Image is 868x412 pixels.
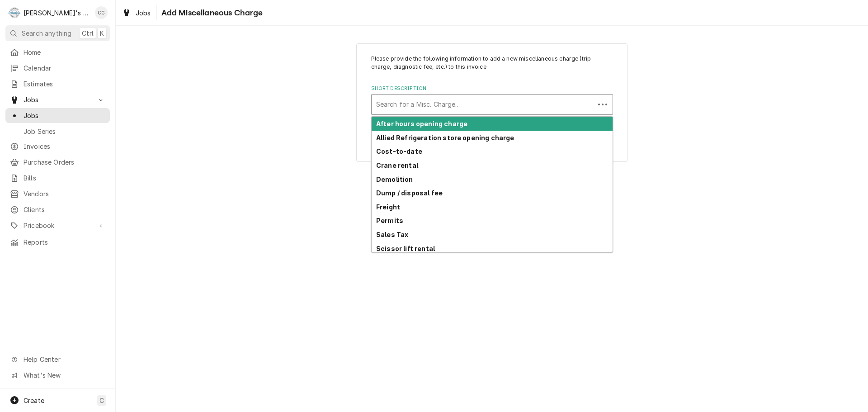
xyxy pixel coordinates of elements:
[24,8,90,18] div: [PERSON_NAME]'s Commercial Refrigeration
[95,6,108,19] div: Christine Gutierrez's Avatar
[24,237,105,247] span: Reports
[376,120,467,128] strong: After hours opening charge
[356,43,627,162] div: Line Item Create/Update
[118,5,155,20] a: Jobs
[5,76,110,91] a: Estimates
[100,28,104,38] span: K
[5,45,110,60] a: Home
[376,134,514,142] strong: Allied Refrigeration store opening charge
[376,231,408,238] strong: Sales Tax
[24,95,92,104] span: Jobs
[24,205,105,214] span: Clients
[376,161,418,169] strong: Crane rental
[371,85,613,114] div: Short Description
[5,92,110,107] a: Go to Jobs
[82,28,94,38] span: Ctrl
[5,25,110,41] button: Search anythingCtrlK
[371,55,613,71] p: Please provide the following information to add a new miscellaneous charge (trip charge, diagnost...
[24,47,105,57] span: Home
[5,202,110,217] a: Clients
[376,203,400,211] strong: Freight
[376,189,443,197] strong: Dump / disposal fee
[24,173,105,183] span: Bills
[22,28,71,38] span: Search anything
[8,6,21,19] div: Rudy's Commercial Refrigeration's Avatar
[5,155,110,170] a: Purchase Orders
[5,235,110,250] a: Reports
[5,352,110,367] a: Go to Help Center
[5,124,110,139] a: Job Series
[24,189,105,199] span: Vendors
[99,396,104,405] span: C
[5,368,110,383] a: Go to What's New
[136,8,151,18] span: Jobs
[24,397,44,404] span: Create
[24,142,105,151] span: Invoices
[376,245,435,252] strong: Scissor lift rental
[8,6,21,19] div: R
[24,370,104,380] span: What's New
[24,157,105,167] span: Purchase Orders
[24,111,105,120] span: Jobs
[24,355,104,364] span: Help Center
[95,6,108,19] div: CG
[371,55,613,115] div: Line Item Create/Update Form
[5,186,110,201] a: Vendors
[5,139,110,154] a: Invoices
[376,217,403,224] strong: Permits
[5,218,110,233] a: Go to Pricebook
[376,175,413,183] strong: Demolition
[24,127,105,136] span: Job Series
[5,108,110,123] a: Jobs
[24,221,92,230] span: Pricebook
[376,147,422,155] strong: Cost-to-date
[5,170,110,185] a: Bills
[371,85,613,92] label: Short Description
[24,79,105,89] span: Estimates
[5,61,110,76] a: Calendar
[24,63,105,73] span: Calendar
[159,7,263,19] span: Add Miscellaneous Charge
